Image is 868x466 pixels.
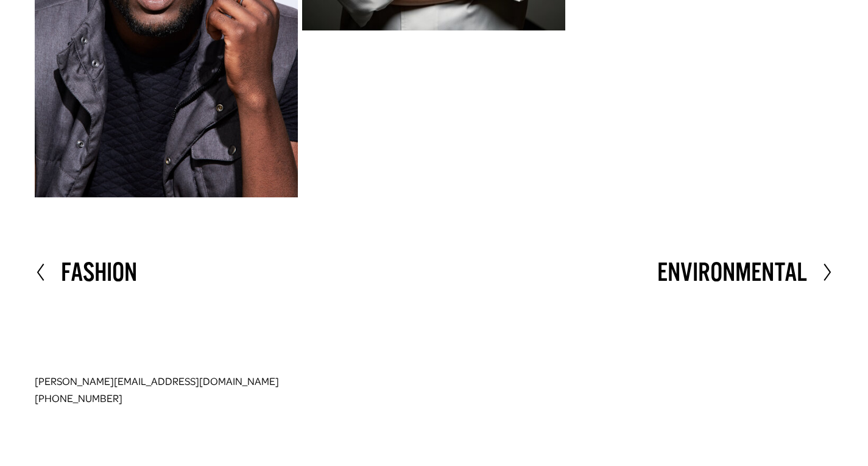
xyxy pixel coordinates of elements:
h2: Fashion [61,259,137,286]
a: Fashion [35,259,137,286]
a: Environmental [657,259,833,286]
p: [PERSON_NAME][EMAIL_ADDRESS][DOMAIN_NAME] [PHONE_NUMBER] [35,372,434,407]
h2: Environmental [657,259,807,286]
